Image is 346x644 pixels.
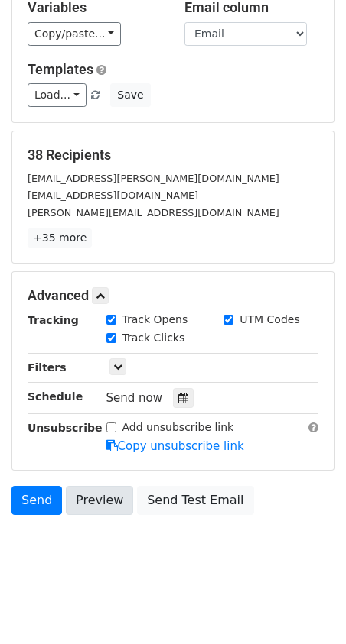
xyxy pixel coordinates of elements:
a: Load... [28,83,86,107]
a: Copy/paste... [28,22,121,46]
a: +35 more [28,228,92,248]
strong: Filters [28,361,67,374]
iframe: Chat Widget [269,571,346,644]
a: Send Test Email [137,486,253,515]
label: Track Clicks [122,330,185,346]
a: Preview [66,486,133,515]
label: Track Opens [122,312,188,328]
small: [PERSON_NAME][EMAIL_ADDRESS][DOMAIN_NAME] [28,207,279,218]
small: [EMAIL_ADDRESS][PERSON_NAME][DOMAIN_NAME] [28,173,279,184]
button: Save [110,83,150,107]
strong: Tracking [28,314,79,326]
h5: Advanced [28,287,318,304]
strong: Unsubscribe [28,422,103,434]
label: Add unsubscribe link [122,419,234,435]
small: [EMAIL_ADDRESS][DOMAIN_NAME] [28,189,198,201]
h5: 38 Recipients [28,147,318,163]
label: UTM Codes [240,312,299,328]
a: Copy unsubscribe link [106,439,244,453]
a: Send [11,486,62,515]
strong: Schedule [28,390,83,403]
span: Send now [106,391,163,405]
a: Templates [28,61,93,77]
